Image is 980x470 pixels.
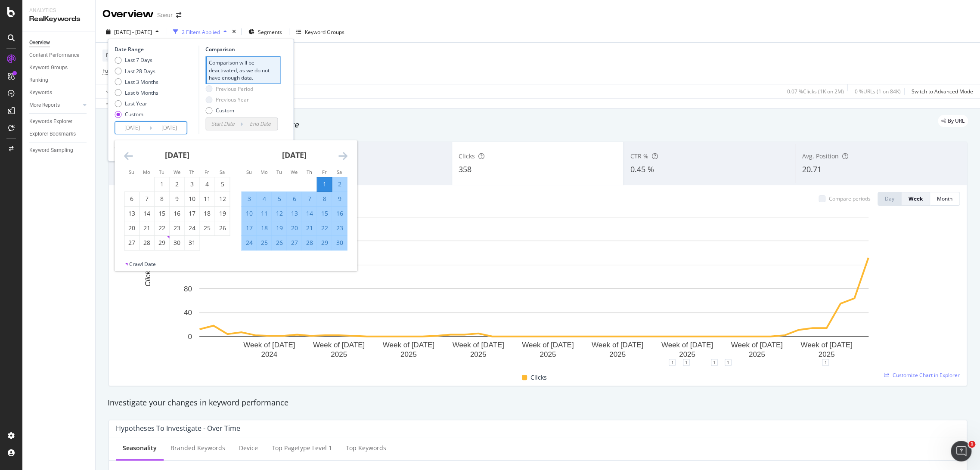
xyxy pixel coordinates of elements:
td: Selected. Friday, November 15, 2024 [317,206,332,221]
div: 8 [155,195,169,203]
td: Choose Saturday, October 19, 2024 as your check-in date. It’s available. [215,206,230,221]
div: More Reports [29,101,60,110]
div: Overview [29,38,50,47]
div: 19 [215,209,229,218]
div: 10 [185,195,199,203]
div: Last 28 Days [125,68,155,75]
span: Segments [258,28,282,36]
div: Compare periods [829,195,871,202]
small: Fr [322,169,326,175]
td: Choose Saturday, October 12, 2024 as your check-in date. It’s available. [215,192,230,206]
strong: [DATE] [282,150,307,160]
div: 2 [332,180,347,189]
text: Week of [DATE] [731,341,782,349]
td: Selected. Friday, November 29, 2024 [317,235,332,250]
td: Choose Wednesday, October 9, 2024 as your check-in date. It’s available. [170,192,185,206]
td: Selected. Tuesday, November 26, 2024 [272,235,287,250]
div: 13 [124,209,139,218]
button: 2 Filters Applied [170,25,230,39]
div: Move forward to switch to the next month. [338,151,347,161]
div: 31 [185,238,199,247]
td: Selected. Tuesday, November 19, 2024 [272,221,287,235]
div: legacy label [938,115,968,127]
div: Previous Year [216,96,249,103]
div: Previous Year [205,96,253,103]
div: Last Year [115,100,158,107]
div: 2 Filters Applied [182,28,220,36]
text: 80 [184,285,192,293]
text: 2025 [749,350,765,359]
div: 24 [185,224,199,232]
svg: A chart. [116,213,952,362]
span: 0.45 % [630,164,654,174]
input: Start Date [206,118,240,130]
div: 5 [272,195,286,203]
div: 22 [155,224,169,232]
div: 0 % URLs ( 1 on 84K ) [855,88,901,95]
span: CTR % [630,152,648,160]
div: Investigate your changes in keyword performance [108,397,968,408]
div: 1 [711,359,718,366]
div: 6 [287,195,301,203]
small: Fr [205,169,209,175]
span: Customize Chart in Explorer [893,371,960,379]
div: 14 [140,209,154,218]
small: We [291,169,298,175]
text: Week of [DATE] [661,341,713,349]
div: Analytics [29,7,88,14]
div: 0.07 % Clicks ( 1K on 2M ) [787,88,844,95]
div: Soeur [157,11,173,19]
div: Custom [205,107,253,114]
div: Keyword Groups [305,28,344,36]
div: 15 [155,209,169,218]
div: 24 [242,238,256,247]
div: Calendar [115,140,357,260]
span: Full URL [102,67,121,74]
td: Selected. Saturday, November 9, 2024 [332,192,347,206]
div: Comparison [205,46,280,53]
div: 1 [669,359,676,366]
div: 23 [170,224,184,232]
div: Date Range [115,46,196,53]
td: Selected. Thursday, November 28, 2024 [302,235,317,250]
td: Selected. Thursday, November 14, 2024 [302,206,317,221]
td: Choose Saturday, October 26, 2024 as your check-in date. It’s available. [215,221,230,235]
div: 29 [155,238,169,247]
text: 2024 [261,350,277,359]
div: 16 [170,209,184,218]
div: Comparison will be deactivated, as we do not have enough data. [205,56,280,83]
td: Selected. Wednesday, November 13, 2024 [287,206,302,221]
text: Week of [DATE] [453,341,504,349]
div: 11 [200,195,214,203]
text: 2025 [470,350,487,359]
small: Mo [143,169,150,175]
td: Selected. Monday, November 4, 2024 [257,192,272,206]
span: 20.71 [802,164,822,174]
td: Choose Monday, October 21, 2024 as your check-in date. It’s available. [140,221,155,235]
small: Sa [337,169,342,175]
div: 9 [332,195,347,203]
div: 9 [170,195,184,203]
div: 18 [257,224,271,232]
small: Su [246,169,251,175]
div: 19 [272,224,286,232]
td: Selected. Sunday, November 3, 2024 [242,192,257,206]
div: 13 [287,209,301,218]
td: Selected. Sunday, November 17, 2024 [242,221,257,235]
text: 2025 [540,350,556,359]
td: Choose Thursday, October 10, 2024 as your check-in date. It’s available. [185,192,200,206]
div: 25 [200,224,214,232]
text: 2025 [819,350,835,359]
div: 17 [242,224,256,232]
td: Selected. Thursday, November 21, 2024 [302,221,317,235]
div: 10 [242,209,256,218]
div: Content Performance [29,51,79,60]
button: Month [930,192,960,206]
div: Seasonality [123,444,157,452]
small: Mo [260,169,267,175]
div: 30 [332,238,347,247]
div: Ranking [29,76,48,85]
div: Custom [125,111,143,118]
a: Content Performance [29,51,89,60]
div: 27 [287,238,301,247]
